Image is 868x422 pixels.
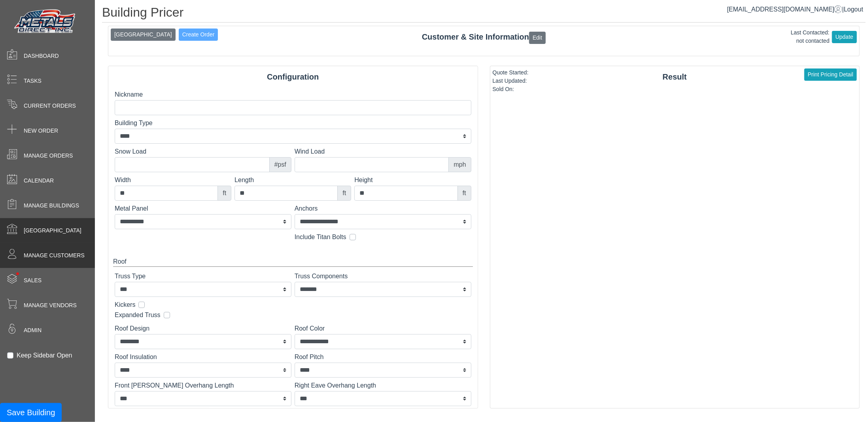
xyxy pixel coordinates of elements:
div: ft [337,186,351,201]
label: Height [354,175,471,185]
label: Building Type [115,118,471,128]
span: Current Orders [24,102,76,110]
span: Calendar [24,177,54,185]
span: • [8,261,28,287]
label: Truss Type [115,272,291,281]
label: Nickname [115,90,471,99]
span: Manage Vendors [24,301,77,310]
label: Include Titan Bolts [295,232,346,242]
span: Logout [844,6,863,13]
label: Metal Panel [115,204,291,213]
img: Metals Direct Inc Logo [12,7,79,36]
span: Dashboard [24,52,59,60]
span: Tasks [24,77,42,85]
label: Wind Load [295,147,471,156]
span: [GEOGRAPHIC_DATA] [24,226,81,235]
label: Roof Pitch [295,352,471,362]
span: Manage Orders [24,152,73,160]
span: Manage Customers [24,251,85,260]
button: Edit [529,32,546,44]
div: ft [217,186,231,201]
label: Length [234,175,351,185]
div: Result [490,71,860,83]
button: [GEOGRAPHIC_DATA] [111,29,176,41]
div: Configuration [108,71,478,83]
div: Customer & Site Information [108,31,859,44]
div: ft [458,186,471,201]
span: Admin [24,326,42,335]
div: Quote Started: [493,68,529,77]
div: | [727,5,863,14]
button: Print Pricing Detail [804,68,857,81]
label: Width [115,175,231,185]
label: Anchors [295,204,471,213]
div: Last Updated: [493,77,529,85]
button: Create Order [179,29,218,41]
div: Last Contacted: not contacted [791,29,830,45]
button: Update [832,31,857,43]
label: Kickers [115,300,135,310]
label: Roof Design [115,324,291,333]
label: Truss Components [295,272,471,281]
div: #psf [269,157,291,172]
label: Front [PERSON_NAME] Overhang Length [115,381,291,390]
span: New Order [24,127,58,135]
a: [EMAIL_ADDRESS][DOMAIN_NAME] [727,6,842,13]
div: Sold On: [493,85,529,93]
span: Sales [24,276,42,285]
label: Roof Color [295,324,471,333]
label: Expanded Truss [115,310,161,320]
div: mph [448,157,471,172]
h1: Building Pricer [102,5,866,23]
label: Right Eave Overhang Length [295,381,471,390]
label: Snow Load [115,147,291,156]
label: Roof Insulation [115,352,291,362]
label: Keep Sidebar Open [17,351,72,360]
div: Roof [113,257,473,267]
span: Manage Buildings [24,201,79,210]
